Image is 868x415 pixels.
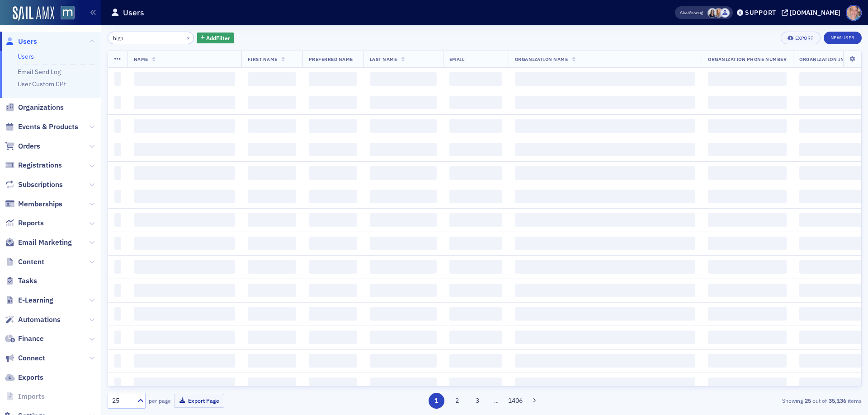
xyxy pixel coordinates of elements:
span: ‌ [248,378,296,391]
span: ‌ [114,72,121,86]
span: ‌ [799,260,868,274]
span: ‌ [248,166,296,180]
div: [DOMAIN_NAME] [790,9,840,17]
span: ‌ [449,119,502,133]
span: ‌ [248,307,296,321]
span: ‌ [309,331,357,344]
span: ‌ [114,260,121,274]
span: Finance [18,334,44,344]
span: ‌ [114,284,121,297]
strong: 25 [803,396,812,405]
span: Automations [18,315,61,325]
a: Connect [5,353,45,363]
span: ‌ [309,237,357,250]
span: ‌ [708,354,787,368]
span: ‌ [114,96,121,109]
span: ‌ [370,331,437,344]
span: Orders [18,141,40,151]
a: Finance [5,334,44,344]
span: ‌ [515,307,696,321]
button: × [184,33,193,42]
span: ‌ [114,378,121,391]
span: ‌ [134,354,235,368]
span: ‌ [515,143,696,156]
span: ‌ [370,72,437,86]
a: Email Marketing [5,238,72,247]
span: ‌ [515,166,696,180]
span: ‌ [134,143,235,156]
span: ‌ [114,213,121,227]
span: ‌ [708,237,787,250]
span: ‌ [449,213,502,227]
span: ‌ [449,307,502,321]
span: ‌ [134,213,235,227]
span: ‌ [449,331,502,344]
span: ‌ [449,260,502,274]
span: ‌ [515,213,696,227]
a: Events & Products [5,122,78,132]
span: ‌ [248,260,296,274]
span: ‌ [799,166,868,180]
span: ‌ [708,260,787,274]
h1: Users [123,7,144,18]
a: E-Learning [5,295,53,305]
span: ‌ [370,378,437,391]
span: ‌ [370,354,437,368]
span: ‌ [370,260,437,274]
span: ‌ [309,354,357,368]
button: 2 [449,393,465,409]
span: ‌ [515,72,696,86]
span: ‌ [515,331,696,344]
a: Automations [5,315,61,325]
span: ‌ [114,354,121,368]
span: ‌ [799,213,868,227]
a: SailAMX [13,6,54,21]
span: ‌ [799,237,868,250]
span: ‌ [515,96,696,109]
span: ‌ [449,143,502,156]
a: Users [18,52,34,61]
span: ‌ [309,72,357,86]
span: ‌ [708,213,787,227]
div: Support [745,9,776,17]
span: Email [449,56,465,62]
span: ‌ [449,378,502,391]
span: ‌ [114,119,121,133]
a: Email Send Log [18,68,61,76]
button: Export Page [174,394,224,408]
span: ‌ [248,354,296,368]
span: Exports [18,373,43,382]
a: Tasks [5,276,37,286]
span: Reports [18,218,44,228]
span: ‌ [449,72,502,86]
span: Justin Chase [720,8,730,18]
span: ‌ [309,307,357,321]
span: ‌ [449,237,502,250]
a: Content [5,257,44,267]
a: Registrations [5,160,62,170]
span: ‌ [370,307,437,321]
span: ‌ [134,307,235,321]
div: Export [795,36,814,41]
span: Registrations [18,160,62,170]
span: E-Learning [18,295,53,305]
span: ‌ [248,119,296,133]
span: ‌ [799,378,868,391]
span: ‌ [134,96,235,109]
span: ‌ [799,331,868,344]
span: ‌ [708,331,787,344]
span: ‌ [248,237,296,250]
label: per page [149,396,171,405]
span: ‌ [370,143,437,156]
span: ‌ [309,119,357,133]
span: ‌ [370,96,437,109]
span: ‌ [449,190,502,203]
span: Preferred Name [309,56,353,62]
span: ‌ [449,284,502,297]
span: ‌ [248,331,296,344]
span: ‌ [309,260,357,274]
span: ‌ [370,213,437,227]
span: ‌ [309,213,357,227]
span: ‌ [134,190,235,203]
span: ‌ [248,213,296,227]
